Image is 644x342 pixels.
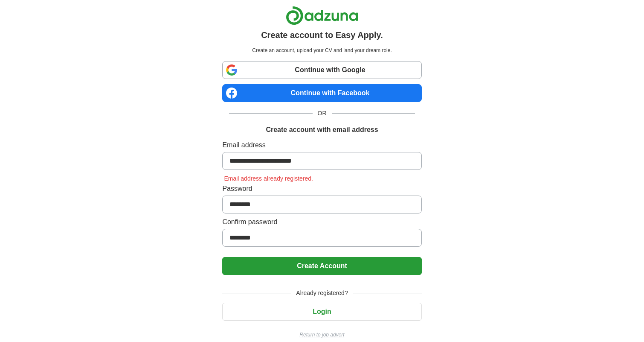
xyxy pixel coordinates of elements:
label: Email address [222,140,421,150]
img: Adzuna logo [286,6,358,25]
p: Create an account, upload your CV and land your dream role. [224,47,420,54]
a: Return to job advert [222,331,421,339]
button: Login [222,303,421,321]
label: Password [222,184,421,194]
button: Create Account [222,257,421,275]
h1: Create account with email address [266,125,378,135]
a: Login [222,308,421,315]
a: Continue with Facebook [222,84,421,102]
span: OR [313,109,332,118]
label: Confirm password [222,217,421,227]
h1: Create account to Easy Apply. [261,29,383,41]
span: Already registered? [291,289,353,298]
a: Continue with Google [222,61,421,79]
span: Email address already registered. [222,175,315,182]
